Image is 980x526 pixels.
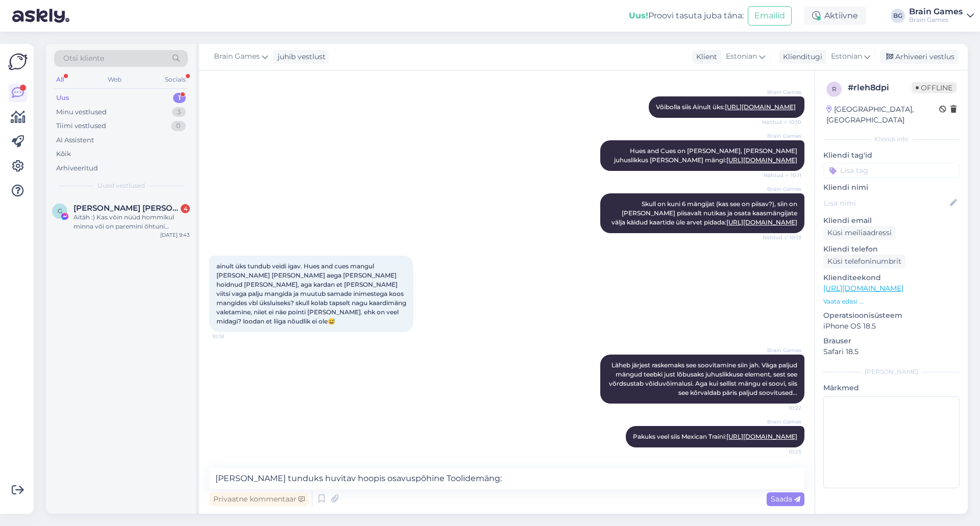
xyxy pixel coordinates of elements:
[880,50,959,64] div: Arhiveeri vestlus
[912,82,957,93] span: Offline
[909,8,963,16] div: Brain Games
[763,448,801,456] span: 10:23
[823,226,896,240] div: Küsi meiliaadressi
[909,16,963,24] div: Brain Games
[63,53,104,64] span: Otsi kliente
[629,10,744,22] div: Proovi tasuta juba täna:
[823,367,960,377] div: [PERSON_NAME]
[726,51,757,62] span: Estonian
[748,6,792,26] button: Emailid
[823,284,903,293] a: [URL][DOMAIN_NAME]
[823,346,960,357] p: Safari 18.5
[726,433,797,440] a: [URL][DOMAIN_NAME]
[832,85,837,93] span: r
[181,204,190,213] div: 4
[73,213,190,231] div: Aitäh :) Kas võin nüüd hommikul minna või on paremini õhtuni oodata?
[826,104,939,126] div: [GEOGRAPHIC_DATA], [GEOGRAPHIC_DATA]
[763,88,801,96] span: Brain Games
[771,494,800,504] span: Saada
[106,73,124,86] div: Web
[56,107,107,117] div: Minu vestlused
[763,234,801,241] span: Nähtud ✓ 10:13
[823,150,960,161] p: Kliendi tag'id
[614,147,799,164] span: Hues and Cues on [PERSON_NAME], [PERSON_NAME] juhuslikkus [PERSON_NAME] mängi:
[725,103,796,111] a: [URL][DOMAIN_NAME]
[274,52,326,62] div: juhib vestlust
[762,118,801,126] span: Nähtud ✓ 10:10
[633,433,797,440] span: Pakuks veel siis Mexican Traini:
[823,255,905,268] div: Küsi telefoninumbrit
[97,181,145,190] span: Uued vestlused
[763,185,801,193] span: Brain Games
[173,93,186,103] div: 1
[629,11,648,20] b: Uus!
[763,132,801,140] span: Brain Games
[609,361,799,396] span: Läheb järjest raskemaks see soovitamine siin jah. Väga paljud mängud teebki just lõbusaks juhusli...
[163,73,188,86] div: Socials
[73,204,180,213] span: Gerli Kalberg
[56,121,106,131] div: Tiimi vestlused
[171,121,186,131] div: 0
[823,163,960,178] input: Lisa tag
[823,244,960,255] p: Kliendi telefon
[823,336,960,346] p: Brauser
[804,7,866,25] div: Aktiivne
[56,163,98,173] div: Arhiveeritud
[212,333,251,340] span: 10:18
[779,52,822,62] div: Klienditugi
[823,383,960,393] p: Märkmed
[848,82,912,94] div: # rleh8dpi
[763,171,801,179] span: Nähtud ✓ 10:11
[216,262,408,325] span: ainult üks tundub veidi igav. Hues and cues mangul [PERSON_NAME] [PERSON_NAME] aega [PERSON_NAME]...
[831,51,862,62] span: Estonian
[763,404,801,412] span: 10:22
[823,272,960,283] p: Klienditeekond
[763,418,801,425] span: Brain Games
[8,52,28,71] img: Askly Logo
[160,231,190,239] div: [DATE] 9:43
[823,182,960,193] p: Kliendi nimi
[209,468,804,489] textarea: [PERSON_NAME] tunduks huvitav hoopis osavuspõhine Toolidemäng:
[891,9,905,23] div: BG
[58,207,62,215] span: G
[726,218,797,226] a: [URL][DOMAIN_NAME]
[656,103,797,111] span: Võibolla siis Ainult üks:
[823,135,960,144] div: Kliendi info
[56,93,69,103] div: Uus
[824,197,948,209] input: Lisa nimi
[763,346,801,354] span: Brain Games
[823,321,960,332] p: iPhone OS 18.5
[56,135,94,145] div: AI Assistent
[823,310,960,321] p: Operatsioonisüsteem
[172,107,186,117] div: 3
[823,297,960,306] p: Vaata edasi ...
[726,156,797,164] a: [URL][DOMAIN_NAME]
[209,492,309,506] div: Privaatne kommentaar
[611,200,799,226] span: Skull on kuni 6 mängijat (kas see on piisav?), siin on [PERSON_NAME] piisavalt nutikas ja osata k...
[823,215,960,226] p: Kliendi email
[692,52,717,62] div: Klient
[54,73,66,86] div: All
[56,149,71,159] div: Kõik
[214,51,260,62] span: Brain Games
[909,8,974,24] a: Brain GamesBrain Games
